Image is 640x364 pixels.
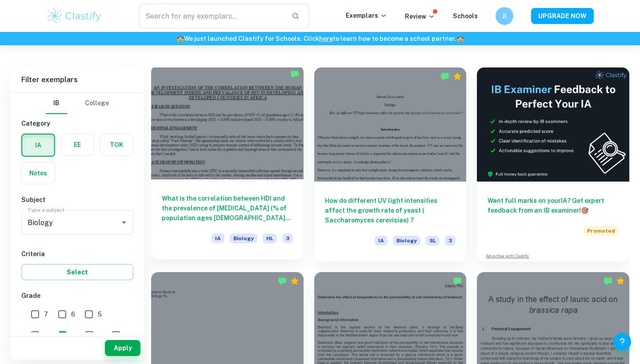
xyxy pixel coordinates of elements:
[21,264,133,280] button: Select
[456,35,464,42] span: 🏫
[162,194,293,223] h6: What is the correlation between HDI and the prevalence of [MEDICAL_DATA] (% of population ages [D...
[139,4,284,28] input: Search for any exemplars...
[531,8,594,24] button: UPGRADE NOW
[278,277,287,285] img: Marked
[151,67,304,261] a: What is the correlation between HDI and the prevalence of [MEDICAL_DATA] (% of population ages [D...
[61,134,94,155] button: EE
[230,233,257,243] span: Biology
[426,236,440,245] span: SL
[445,236,456,245] span: 3
[28,206,64,214] label: Type a subject
[21,119,133,128] h6: Category
[98,309,102,319] span: 5
[118,216,130,229] button: Open
[11,67,144,92] h6: Filter exemplars
[282,233,293,243] span: 3
[46,7,103,25] img: Clastify logo
[584,226,619,236] span: Promoted
[488,196,619,215] h6: Want full marks on your IA ? Get expert feedback from an IB examiner!
[500,11,510,21] h6: JI
[2,34,638,44] h6: We just launched Clastify for Schools. Click to learn how to become a school partner.
[581,207,588,214] span: 🎯
[496,7,513,25] button: JI
[105,340,140,356] button: Apply
[21,195,133,205] h6: Subject
[125,330,128,340] span: 1
[212,233,224,243] span: IA
[314,67,467,261] a: How do different UV light intensities affect the growth rate of yeast (​Saccharomyces cerevisiae)...
[453,12,478,20] a: Schools
[616,277,625,285] div: Premium
[453,277,462,285] img: Marked
[46,93,67,114] button: IB
[325,196,456,225] h6: How do different UV light intensities affect the growth rate of yeast (​Saccharomyces cerevisiae)​ ?
[393,236,420,245] span: Biology
[44,309,48,319] span: 7
[21,291,133,301] h6: Grade
[100,134,133,155] button: TOK
[346,11,387,20] p: Exemplars
[22,162,55,184] button: Notes
[21,249,133,259] h6: Criteria
[319,35,333,42] a: here
[263,233,277,243] span: HL
[44,330,48,340] span: 4
[405,12,435,21] p: Review
[453,72,462,81] div: Premium
[72,330,76,340] span: 3
[71,309,75,319] span: 6
[440,72,449,81] img: Marked
[290,70,299,79] img: Marked
[290,277,299,285] div: Premium
[46,93,109,114] div: Filter type choice
[176,35,184,42] span: 🏫
[486,253,529,259] a: Advertise with Clastify
[477,67,629,261] a: Want full marks on yourIA? Get expert feedback from an IB examiner!PromotedAdvertise with Clastify
[604,277,612,285] img: Marked
[98,330,102,340] span: 2
[375,236,388,245] span: IA
[477,67,629,182] img: Thumbnail
[22,135,54,156] button: IA
[613,333,631,351] button: Help and Feedback
[85,93,109,114] button: College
